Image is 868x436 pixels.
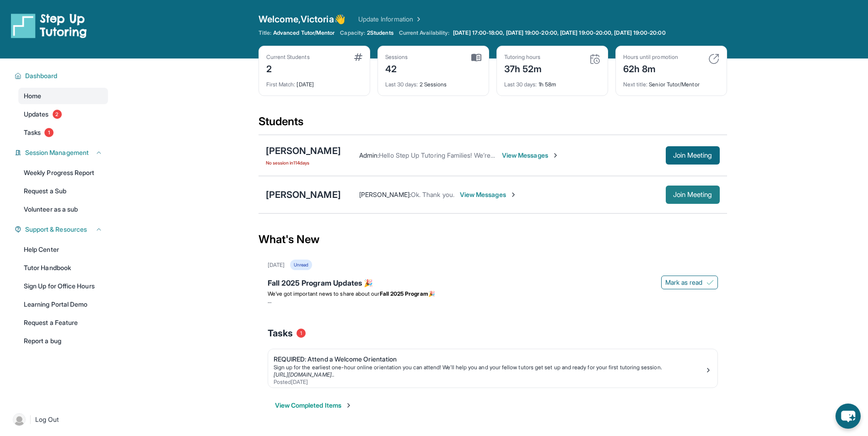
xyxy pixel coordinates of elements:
[266,75,362,88] div: [DATE]
[354,53,362,61] img: card
[18,124,108,141] a: Tasks1
[18,165,108,181] a: Weekly Progress Report
[502,151,559,160] span: View Messages
[623,75,719,88] div: Senior Tutor/Mentor
[708,53,719,64] img: card
[504,53,542,61] div: Tutoring hours
[274,364,705,371] div: Sign up for the earliest one-hour online orientation you can attend! We’ll help you and your fell...
[297,329,306,338] span: 1
[25,71,58,80] span: Dashboard
[290,260,312,270] div: Unread
[359,151,379,159] span: Admin :
[385,81,418,88] span: Last 30 days :
[665,278,703,287] span: Mark as read
[18,201,108,218] a: Volunteer as a sub
[266,53,310,61] div: Current Students
[18,183,108,199] a: Request a Sub
[44,128,54,137] span: 1
[666,186,720,204] button: Join Meeting
[274,378,705,386] div: Posted [DATE]
[266,144,341,157] div: [PERSON_NAME]
[453,29,665,37] span: [DATE] 17:00-18:00, [DATE] 19:00-20:00, [DATE] 19:00-20:00, [DATE] 19:00-20:00
[266,81,296,88] span: First Match :
[259,114,727,134] div: Students
[340,29,365,37] span: Capacity:
[29,414,32,425] span: |
[259,219,727,260] div: What's New
[385,61,408,75] div: 42
[273,29,334,37] span: Advanced Tutor/Mentor
[623,53,678,61] div: Hours until promotion
[13,413,26,426] img: user-img
[673,192,712,197] span: Join Meeting
[35,415,59,424] span: Log Out
[22,225,102,234] button: Support & Resources
[460,190,517,199] span: View Messages
[24,91,41,101] span: Home
[24,110,49,119] span: Updates
[274,371,334,378] a: [URL][DOMAIN_NAME]..
[268,261,285,269] div: [DATE]
[268,349,717,388] a: REQUIRED: Attend a Welcome OrientationSign up for the earliest one-hour online orientation you ca...
[428,290,435,297] span: 🎉
[385,53,408,61] div: Sessions
[623,61,678,75] div: 62h 8m
[706,279,714,286] img: Mark as read
[358,15,422,24] a: Update Information
[411,191,454,198] span: Ok. Thank you.
[413,15,422,24] img: Chevron Right
[504,75,600,88] div: 1h 58m
[471,53,481,62] img: card
[274,355,705,364] div: REQUIRED: Attend a Welcome Orientation
[259,13,345,26] span: Welcome, Victoria 👋
[268,277,718,290] div: Fall 2025 Program Updates 🎉
[22,71,102,80] button: Dashboard
[268,290,380,297] span: We’ve got important news to share about our
[53,110,62,119] span: 2
[18,278,108,294] a: Sign Up for Office Hours
[673,153,712,158] span: Join Meeting
[18,260,108,276] a: Tutor Handbook
[510,191,517,198] img: Chevron-Right
[259,29,271,37] span: Title:
[266,188,341,201] div: [PERSON_NAME]
[18,314,108,331] a: Request a Feature
[9,409,108,430] a: |Log Out
[359,191,411,198] span: [PERSON_NAME] :
[275,401,352,410] button: View Completed Items
[18,241,108,258] a: Help Center
[399,29,449,37] span: Current Availability:
[25,225,87,234] span: Support & Resources
[266,159,341,166] span: No session in 114 days
[18,88,108,104] a: Home
[589,53,600,64] img: card
[451,29,667,37] a: [DATE] 17:00-18:00, [DATE] 19:00-20:00, [DATE] 19:00-20:00, [DATE] 19:00-20:00
[266,61,310,75] div: 2
[18,333,108,349] a: Report a bug
[623,81,648,88] span: Next title :
[18,296,108,313] a: Learning Portal Demo
[661,276,718,289] button: Mark as read
[268,327,293,340] span: Tasks
[367,29,394,37] span: 2 Students
[504,81,537,88] span: Last 30 days :
[18,106,108,122] a: Updates2
[504,61,542,75] div: 37h 52m
[22,148,102,157] button: Session Management
[385,75,481,88] div: 2 Sessions
[25,148,89,157] span: Session Management
[24,128,41,137] span: Tasks
[11,13,87,38] img: logo
[666,146,720,165] button: Join Meeting
[380,290,428,297] strong: Fall 2025 Program
[836,404,861,429] button: chat-button
[552,152,559,159] img: Chevron-Right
